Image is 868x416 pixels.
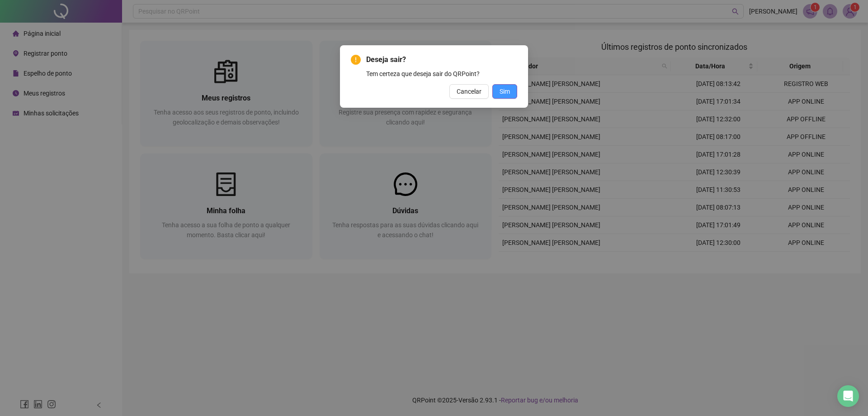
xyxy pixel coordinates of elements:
span: Cancelar [457,86,481,96]
div: Open Intercom Messenger [837,385,859,407]
button: Cancelar [449,84,489,99]
span: exclamation-circle [351,55,361,65]
span: Deseja sair? [366,54,517,65]
button: Sim [492,84,517,99]
div: Tem certeza que deseja sair do QRPoint? [366,69,517,79]
span: Sim [500,86,510,96]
